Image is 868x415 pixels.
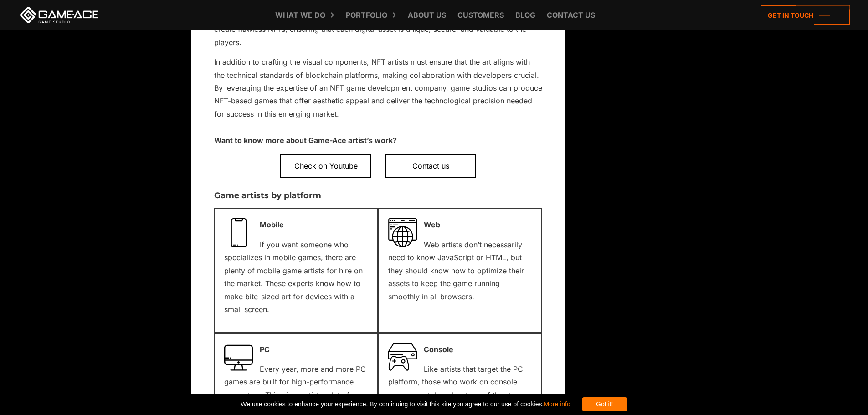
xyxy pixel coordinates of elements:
img: mobile art [224,218,253,247]
p: Web artists don’t necessarily need to know JavaScript or HTML, but they should know how to optimi... [388,238,532,303]
a: Contact us [385,154,476,178]
div: Got it! [582,397,627,411]
p: In addition to crafting the visual components, NFT artists must ensure that the art aligns with t... [214,56,542,120]
p: Web [388,218,532,231]
img: PC art [224,343,253,372]
a: Get in touch [761,5,850,25]
p: Want to know more about Game-Ace artist’s work? [214,134,542,147]
p: If you want someone who specializes in mobile games, there are plenty of mobile game artists for ... [224,238,368,316]
p: Console [388,343,532,356]
span: We use cookies to enhance your experience. By continuing to visit this site you agree to our use ... [241,397,570,411]
a: Check on Youtube [280,154,371,178]
img: Console art [388,343,417,372]
h3: Game artists by platform [214,191,542,200]
img: web art [388,218,417,247]
a: More info [544,400,570,408]
p: Mobile [224,218,368,231]
p: PC [224,343,368,356]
